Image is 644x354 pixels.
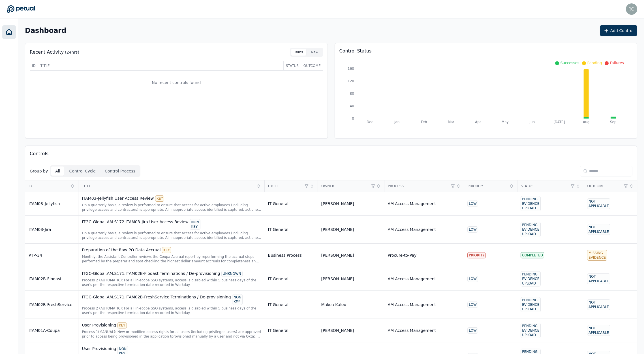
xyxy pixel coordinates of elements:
div: Preparation of the Raw PO Data Accrual [82,247,261,253]
span: ID [32,64,36,68]
div: NON KEY [190,219,200,230]
div: ITGC-Global.AM.S171.ITAM02B-FreshService Terminations / De-provisioning [82,294,261,305]
div: [PERSON_NAME] [321,328,354,333]
span: Outcome [587,184,622,188]
h2: Dashboard [25,27,66,35]
div: Process 1(MANUAL): New or modified access rights for all users (including privileged users) are a... [82,330,261,339]
div: Not Applicable [587,224,610,235]
div: AM Access Management [388,302,436,307]
p: Controls [30,150,48,157]
div: UNKNOWN [221,271,243,277]
div: ITAM03-Jellyfish [29,201,75,206]
td: IT General [265,291,318,319]
div: Not Applicable [587,198,610,209]
tspan: Aug [583,120,589,124]
div: Not Applicable [587,299,610,310]
tspan: Jun [529,120,535,124]
div: AM Access Management [388,328,436,333]
div: AM Access Management [388,201,436,206]
div: Pending Evidence Upload [521,323,541,338]
div: LOW [467,226,478,233]
div: AM Access Management [388,276,436,282]
button: Control Process [101,167,139,176]
tspan: 120 [348,79,354,83]
td: IT General [265,319,318,342]
button: New [307,49,322,56]
div: AM Access Management [388,227,436,232]
tspan: Mar [448,120,454,124]
p: (24hrs) [65,49,79,55]
p: Recent Activity [30,49,64,56]
tspan: 0 [352,117,354,121]
td: IT General [265,267,318,291]
tspan: Dec [367,120,373,124]
div: LOW [467,327,478,334]
div: ITAM01A-Coupa [29,328,75,333]
span: Outcome [303,64,321,68]
span: Status [286,64,299,68]
div: KEY [117,322,127,328]
span: ID [29,184,69,188]
div: On a quarterly basis, a review is performed to ensure that access for active employees (including... [82,231,261,240]
div: Pending Evidence Upload [521,222,541,237]
div: NON KEY [232,294,243,305]
tspan: 40 [350,104,354,108]
div: PRIORITY [467,252,486,258]
a: Go to Dashboard [7,5,35,13]
div: User Provisioning [82,322,261,328]
div: Pending Evidence Upload [521,297,541,312]
div: LOW [467,302,478,308]
div: [PERSON_NAME] [321,201,354,206]
div: Pending Evidence Upload [521,271,541,286]
tspan: Feb [421,120,427,124]
div: Process 2 (AUTOMATIC): For all in-scope SSO systems, access is disabled within 5 business days of... [82,306,261,315]
button: All [51,167,64,176]
tspan: 160 [348,67,354,71]
button: Runs [291,49,306,56]
div: ITAM03-Jellyfish User Access Review [82,195,261,202]
div: On a quarterly basis, a review is performed to ensure that access for active employees (including... [82,203,261,212]
div: Missing Evidence [587,250,607,261]
span: Pending [587,61,602,65]
button: Control Cycle [65,167,100,176]
div: Not Applicable [587,273,610,284]
div: Process 2 (AUTOMATIC): For all in-scope SSO systems, access is disabled within 5 business days of... [82,278,261,287]
span: Title [40,64,281,68]
td: No recent controls found [30,71,323,95]
tspan: Sep [610,120,617,124]
p: Control Status [339,48,633,54]
td: Business Process [265,244,318,267]
span: Status [521,184,569,188]
div: [PERSON_NAME] [321,276,354,282]
div: ITAM02B-Floqast [29,276,75,282]
img: roberto+klaviyo@petual.ai [626,3,637,15]
span: Successes [560,61,579,65]
div: Not Applicable [587,325,610,336]
div: Monthly, the Assistant Controller reviews the Coupa Accrual report by reperforming the accrual st... [82,254,261,264]
div: KEY [155,195,164,202]
div: LOW [467,201,478,207]
tspan: 80 [350,92,354,96]
span: Owner [321,184,369,188]
div: ITAM02B-FreshService [29,302,75,307]
div: KEY [162,247,171,253]
div: PTP-34 [29,252,75,258]
div: Procure-to-Pay [388,252,416,258]
span: Cycle [268,184,303,188]
td: IT General [265,216,318,244]
div: [PERSON_NAME] [321,252,354,258]
p: Group by [30,168,48,174]
div: Completed [521,252,544,258]
tspan: May [502,120,509,124]
a: Dashboard [2,25,16,39]
tspan: Jan [394,120,399,124]
tspan: [DATE] [553,120,565,124]
div: ITGC-Global.AM.S172.ITAM03-Jira User Access Review [82,219,261,230]
div: [PERSON_NAME] [321,227,354,232]
tspan: Apr [475,120,481,124]
div: Makoa Kaleo [321,302,346,307]
span: Title [82,184,255,188]
td: IT General [265,192,318,216]
span: Priority [468,184,508,188]
div: Pending Evidence Upload [521,196,541,211]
